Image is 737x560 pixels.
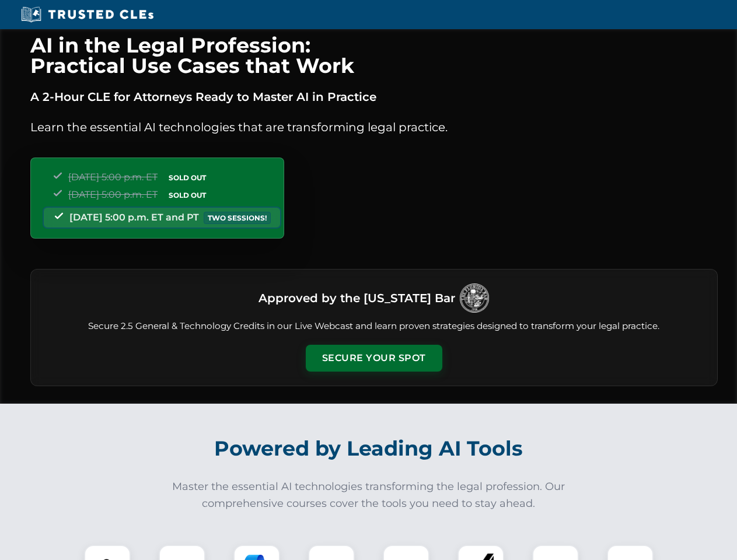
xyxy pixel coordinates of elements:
img: Trusted CLEs [18,6,157,23]
h1: AI in the Legal Profession: Practical Use Cases that Work [30,35,718,76]
p: Secure 2.5 General & Technology Credits in our Live Webcast and learn proven strategies designed ... [45,320,703,333]
span: SOLD OUT [165,171,210,184]
h3: Approved by the [US_STATE] Bar [259,288,455,309]
img: Logo [460,283,489,313]
span: [DATE] 5:00 p.m. ET [68,171,158,183]
p: Learn the essential AI technologies that are transforming legal practice. [30,118,718,136]
h2: Powered by Leading AI Tools [46,428,692,469]
span: [DATE] 5:00 p.m. ET [68,189,158,200]
p: A 2-Hour CLE for Attorneys Ready to Master AI in Practice [30,87,718,106]
p: Master the essential AI technologies transforming the legal profession. Our comprehensive courses... [165,478,573,512]
span: SOLD OUT [165,189,210,201]
button: Secure Your Spot [306,345,442,372]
